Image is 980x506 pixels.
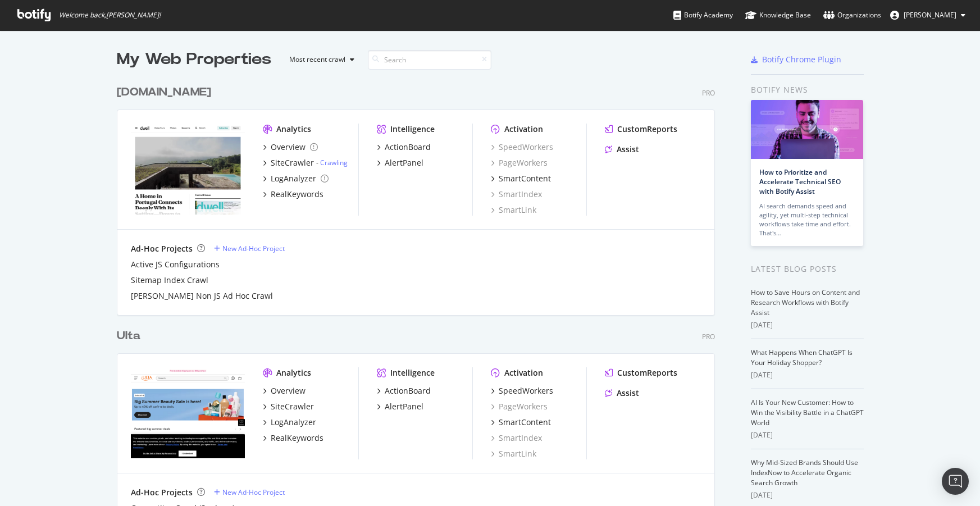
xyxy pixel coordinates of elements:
[605,124,677,135] a: CustomReports
[751,263,864,275] div: Latest Blog Posts
[751,398,864,427] a: AI Is Your New Customer: How to Win the Visibility Battle in a ChatGPT World
[762,54,841,65] div: Botify Chrome Plugin
[491,204,536,216] a: SmartLink
[491,417,551,428] a: SmartContent
[499,173,551,184] div: SmartContent
[131,487,193,498] div: Ad-Hoc Projects
[605,388,639,399] a: Assist
[377,157,423,168] a: AlertPanel
[368,50,491,70] input: Search
[214,487,285,497] a: New Ad-Hoc Project
[271,189,323,200] div: RealKeywords
[504,124,543,135] div: Activation
[263,157,348,168] a: SiteCrawler- Crawling
[504,367,543,379] div: Activation
[222,487,285,497] div: New Ad-Hoc Project
[117,48,271,71] div: My Web Properties
[131,259,220,270] a: Active JS Configurations
[491,189,542,200] a: SmartIndex
[276,124,311,135] div: Analytics
[263,385,306,396] a: Overview
[881,6,974,24] button: [PERSON_NAME]
[263,401,314,412] a: SiteCrawler
[751,54,841,65] a: Botify Chrome Plugin
[59,11,161,20] span: Welcome back, [PERSON_NAME] !
[390,124,435,135] div: Intelligence
[617,367,677,379] div: CustomReports
[751,100,863,159] img: How to Prioritize and Accelerate Technical SEO with Botify Assist
[385,385,431,396] div: ActionBoard
[751,430,864,440] div: [DATE]
[491,385,553,396] a: SpeedWorkers
[702,88,715,98] div: Pro
[131,367,245,458] img: www.ulta.com
[491,173,551,184] a: SmartContent
[117,328,140,344] div: Ulta
[280,51,359,69] button: Most recent crawl
[745,10,811,21] div: Knowledge Base
[271,173,316,184] div: LogAnalyzer
[823,10,881,21] div: Organizations
[385,142,431,153] div: ActionBoard
[904,10,956,20] span: Matthew Edgar
[605,367,677,379] a: CustomReports
[271,385,306,396] div: Overview
[271,432,323,444] div: RealKeywords
[491,432,542,444] a: SmartIndex
[491,142,553,153] a: SpeedWorkers
[117,84,211,101] div: [DOMAIN_NAME]
[131,243,193,254] div: Ad-Hoc Projects
[605,144,639,155] a: Assist
[271,157,314,168] div: SiteCrawler
[263,417,316,428] a: LogAnalyzer
[131,124,245,215] img: dwell.com
[617,124,677,135] div: CustomReports
[390,367,435,379] div: Intelligence
[263,142,318,153] a: Overview
[759,167,841,196] a: How to Prioritize and Accelerate Technical SEO with Botify Assist
[377,385,431,396] a: ActionBoard
[377,401,423,412] a: AlertPanel
[271,401,314,412] div: SiteCrawler
[289,56,345,63] div: Most recent crawl
[271,417,316,428] div: LogAnalyzer
[751,348,853,367] a: What Happens When ChatGPT Is Your Holiday Shopper?
[751,458,858,487] a: Why Mid-Sized Brands Should Use IndexNow to Accelerate Organic Search Growth
[491,448,536,459] a: SmartLink
[385,157,423,168] div: AlertPanel
[131,275,208,286] a: Sitemap Index Crawl
[263,189,323,200] a: RealKeywords
[499,385,553,396] div: SpeedWorkers
[263,432,323,444] a: RealKeywords
[131,290,273,302] a: [PERSON_NAME] Non JS Ad Hoc Crawl
[491,157,548,168] a: PageWorkers
[751,84,864,96] div: Botify news
[751,370,864,380] div: [DATE]
[271,142,306,153] div: Overview
[385,401,423,412] div: AlertPanel
[759,202,855,238] div: AI search demands speed and agility, yet multi-step technical workflows take time and effort. Tha...
[316,158,348,167] div: -
[617,388,639,399] div: Assist
[751,320,864,330] div: [DATE]
[377,142,431,153] a: ActionBoard
[222,244,285,253] div: New Ad-Hoc Project
[117,328,145,344] a: Ulta
[751,490,864,500] div: [DATE]
[942,468,969,495] div: Open Intercom Messenger
[117,84,216,101] a: [DOMAIN_NAME]
[320,158,348,167] a: Crawling
[673,10,733,21] div: Botify Academy
[617,144,639,155] div: Assist
[491,401,548,412] a: PageWorkers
